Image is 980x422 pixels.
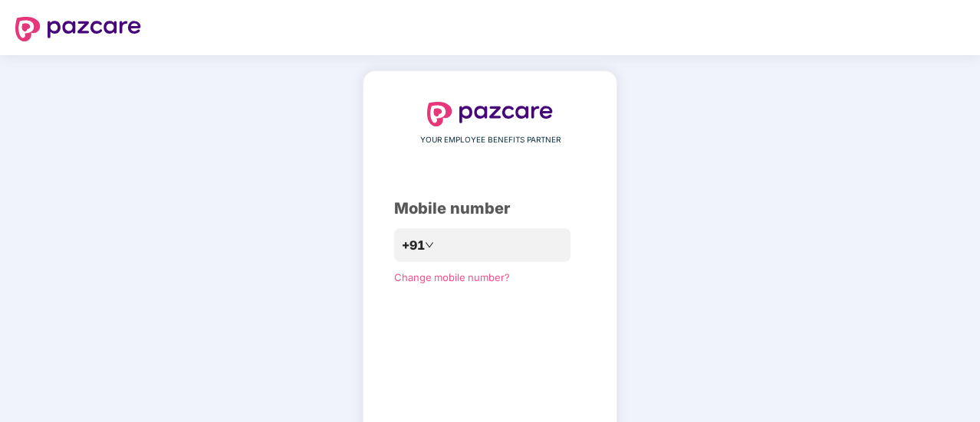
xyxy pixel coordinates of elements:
[425,240,434,250] span: down
[15,17,141,41] img: logo
[427,102,553,126] img: logo
[394,271,510,283] a: Change mobile number?
[394,197,586,221] div: Mobile number
[420,134,561,146] span: YOUR EMPLOYEE BENEFITS PARTNER
[402,236,425,255] span: +91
